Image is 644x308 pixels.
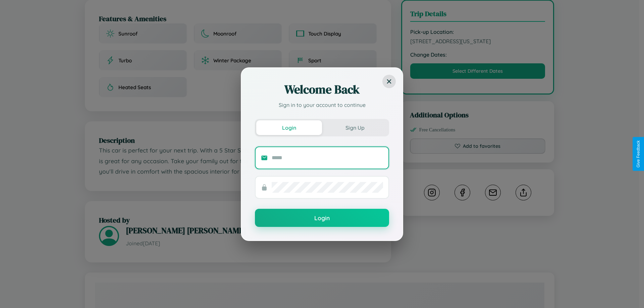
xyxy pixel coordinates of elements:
div: Give Feedback [636,140,641,168]
button: Login [256,120,322,135]
h2: Welcome Back [255,81,389,98]
p: Sign in to your account to continue [255,101,389,109]
button: Sign Up [322,120,388,135]
button: Login [255,209,389,227]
